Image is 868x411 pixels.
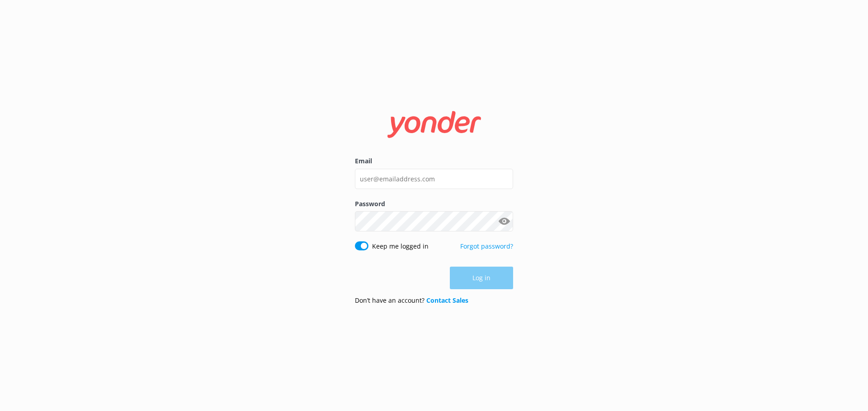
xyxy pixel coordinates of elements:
[372,241,429,251] label: Keep me logged in
[495,212,513,231] button: Show password
[355,156,513,166] label: Email
[460,242,513,250] a: Forgot password?
[355,199,513,209] label: Password
[355,169,513,189] input: user@emailaddress.com
[355,296,468,305] p: Don’t have an account?
[426,296,468,305] a: Contact Sales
